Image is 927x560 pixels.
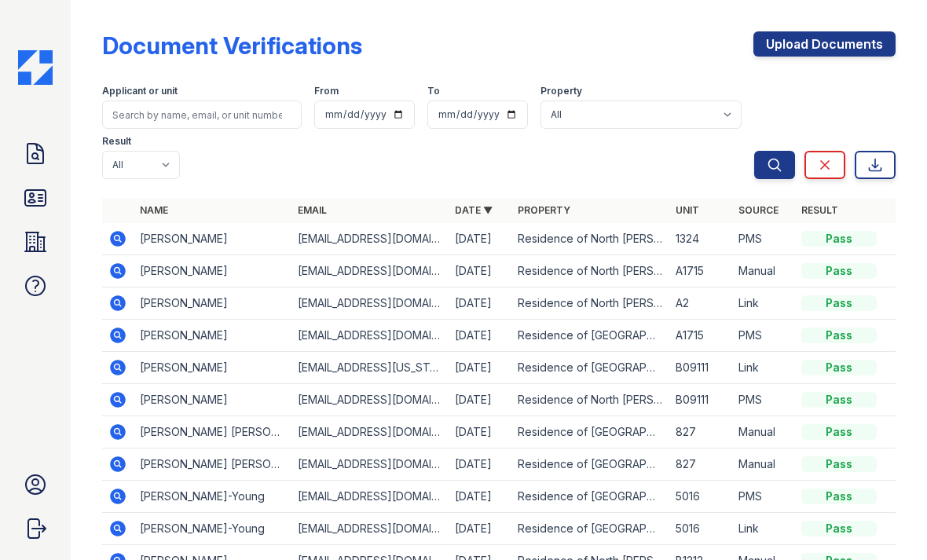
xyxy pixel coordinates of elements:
[732,481,795,513] td: PMS
[732,255,795,287] td: Manual
[511,481,669,513] td: Residence of [GEOGRAPHIC_DATA]
[449,384,511,416] td: [DATE]
[291,223,449,255] td: [EMAIL_ADDRESS][DOMAIN_NAME]
[801,295,877,311] div: Pass
[732,320,795,352] td: PMS
[291,416,449,448] td: [EMAIL_ADDRESS][DOMAIN_NAME]
[511,448,669,481] td: Residence of [GEOGRAPHIC_DATA]
[314,85,339,97] label: From
[511,384,669,416] td: Residence of North [PERSON_NAME]
[102,31,362,60] div: Document Verifications
[291,384,449,416] td: [EMAIL_ADDRESS][DOMAIN_NAME]
[676,204,699,216] a: Unit
[801,521,877,536] div: Pass
[449,513,511,545] td: [DATE]
[732,513,795,545] td: Link
[669,481,732,513] td: 5016
[455,204,493,216] a: Date ▼
[669,320,732,352] td: A1715
[134,384,291,416] td: [PERSON_NAME]
[753,31,896,57] a: Upload Documents
[449,287,511,320] td: [DATE]
[511,513,669,545] td: Residence of [GEOGRAPHIC_DATA]
[291,255,449,287] td: [EMAIL_ADDRESS][DOMAIN_NAME]
[669,287,732,320] td: A2
[102,85,178,97] label: Applicant or unit
[291,287,449,320] td: [EMAIL_ADDRESS][DOMAIN_NAME]
[102,101,302,129] input: Search by name, email, or unit number
[801,424,877,440] div: Pass
[801,360,877,375] div: Pass
[449,481,511,513] td: [DATE]
[134,320,291,352] td: [PERSON_NAME]
[291,513,449,545] td: [EMAIL_ADDRESS][DOMAIN_NAME]
[134,513,291,545] td: [PERSON_NAME]-Young
[732,384,795,416] td: PMS
[140,204,168,216] a: Name
[511,352,669,384] td: Residence of [GEOGRAPHIC_DATA]
[511,320,669,352] td: Residence of [GEOGRAPHIC_DATA]
[801,328,877,343] div: Pass
[134,255,291,287] td: [PERSON_NAME]
[291,320,449,352] td: [EMAIL_ADDRESS][DOMAIN_NAME]
[291,352,449,384] td: [EMAIL_ADDRESS][US_STATE][DOMAIN_NAME]
[669,513,732,545] td: 5016
[669,448,732,481] td: 827
[449,255,511,287] td: [DATE]
[449,416,511,448] td: [DATE]
[801,231,877,247] div: Pass
[291,481,449,513] td: [EMAIL_ADDRESS][DOMAIN_NAME]
[134,352,291,384] td: [PERSON_NAME]
[291,448,449,481] td: [EMAIL_ADDRESS][DOMAIN_NAME]
[511,416,669,448] td: Residence of [GEOGRAPHIC_DATA]
[540,85,582,97] label: Property
[732,287,795,320] td: Link
[732,352,795,384] td: Link
[449,320,511,352] td: [DATE]
[732,448,795,481] td: Manual
[669,416,732,448] td: 827
[669,223,732,255] td: 1324
[18,50,53,85] img: CE_Icon_Blue-c292c112584629df590d857e76928e9f676e5b41ef8f769ba2f05ee15b207248.png
[801,456,877,472] div: Pass
[449,223,511,255] td: [DATE]
[732,223,795,255] td: PMS
[732,416,795,448] td: Manual
[669,255,732,287] td: A1715
[427,85,440,97] label: To
[669,352,732,384] td: B09111
[518,204,570,216] a: Property
[102,135,131,148] label: Result
[134,448,291,481] td: [PERSON_NAME] [PERSON_NAME]
[134,416,291,448] td: [PERSON_NAME] [PERSON_NAME]
[738,204,779,216] a: Source
[801,263,877,279] div: Pass
[801,489,877,504] div: Pass
[449,448,511,481] td: [DATE]
[511,255,669,287] td: Residence of North [PERSON_NAME]
[298,204,327,216] a: Email
[449,352,511,384] td: [DATE]
[801,204,838,216] a: Result
[669,384,732,416] td: B09111
[134,481,291,513] td: [PERSON_NAME]-Young
[134,287,291,320] td: [PERSON_NAME]
[801,392,877,408] div: Pass
[511,223,669,255] td: Residence of North [PERSON_NAME]
[134,223,291,255] td: [PERSON_NAME]
[511,287,669,320] td: Residence of North [PERSON_NAME]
